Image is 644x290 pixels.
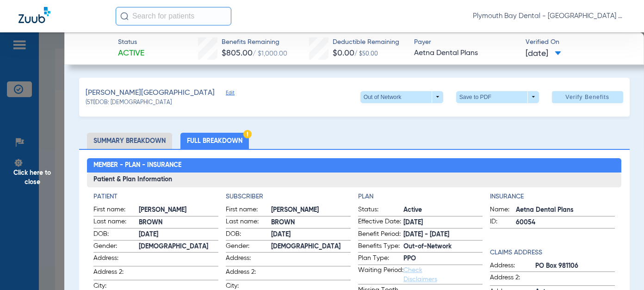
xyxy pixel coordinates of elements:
[93,205,139,216] span: First name:
[226,267,271,280] span: Address 2:
[139,230,218,240] span: [DATE]
[333,49,354,57] span: $0.00
[552,91,623,103] button: Verify Benefits
[358,229,403,241] span: Benefit Period:
[403,267,437,283] a: Check Disclaimers
[403,242,483,252] span: Out-of-Network
[93,192,218,202] h4: Patient
[118,48,144,59] span: Active
[358,241,403,253] span: Benefits Type:
[414,37,518,47] span: Payer
[403,254,483,264] span: PPO
[473,12,625,21] span: Plymouth Bay Dental - [GEOGRAPHIC_DATA] Dental
[139,205,218,215] span: [PERSON_NAME]
[358,192,483,202] h4: Plan
[490,205,516,216] span: Name:
[535,261,615,271] span: PO Box 981106
[490,192,615,202] h4: Insurance
[86,99,172,107] span: (511) DOB: [DEMOGRAPHIC_DATA]
[271,230,351,240] span: [DATE]
[93,241,139,253] span: Gender:
[19,7,50,23] img: Zuub Logo
[93,253,139,266] span: Address:
[565,93,609,101] span: Verify Benefits
[86,87,215,99] span: [PERSON_NAME][GEOGRAPHIC_DATA]
[333,37,399,47] span: Deductible Remaining
[87,173,621,187] h3: Patient & Plan Information
[253,50,287,57] span: / $1,000.00
[490,248,615,258] h4: Claims Address
[226,90,234,99] span: Edit
[456,91,539,103] button: Save to PDF
[414,48,518,59] span: Aetna Dental Plans
[358,205,403,216] span: Status:
[526,48,561,60] span: [DATE]
[490,261,535,272] span: Address:
[87,158,621,173] h2: Member - Plan - Insurance
[358,253,403,265] span: Plan Type:
[226,253,271,266] span: Address:
[226,192,351,202] h4: Subscriber
[120,12,129,20] img: Search Icon
[403,230,483,240] span: [DATE] - [DATE]
[490,217,516,228] span: ID:
[226,229,271,241] span: DOB:
[222,49,253,57] span: $805.00
[93,267,139,280] span: Address 2:
[226,241,271,253] span: Gender:
[222,37,287,47] span: Benefits Remaining
[354,51,378,57] span: / $50.00
[93,217,139,228] span: Last name:
[358,265,403,284] span: Waiting Period:
[87,133,172,149] li: Summary Breakdown
[116,7,231,25] input: Search for patients
[526,37,629,47] span: Verified On
[139,242,218,252] span: [DEMOGRAPHIC_DATA]
[403,205,483,215] span: Active
[360,91,443,103] button: Out of Network
[358,217,403,228] span: Effective Date:
[271,205,351,215] span: [PERSON_NAME]
[139,218,218,228] span: BROWN
[93,229,139,241] span: DOB:
[226,217,271,228] span: Last name:
[516,218,615,228] span: 60054
[516,205,615,215] span: Aetna Dental Plans
[180,133,249,149] li: Full Breakdown
[403,218,483,228] span: [DATE]
[271,242,351,252] span: [DEMOGRAPHIC_DATA]
[598,246,644,290] iframe: Chat Widget
[226,205,271,216] span: First name:
[271,218,351,228] span: BROWN
[118,37,144,47] span: Status
[490,273,535,285] span: Address 2:
[243,130,252,138] img: Hazard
